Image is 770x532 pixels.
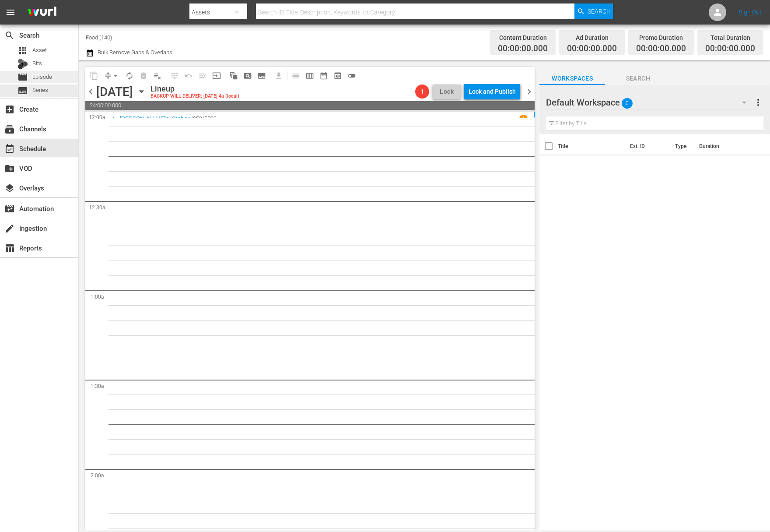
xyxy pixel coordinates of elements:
[567,32,617,44] div: Ad Duration
[17,85,28,96] span: Series
[4,163,15,174] span: VOD
[257,71,266,80] span: subtitles_outlined
[191,116,193,122] p: /
[546,90,755,115] div: Default Workspace
[4,223,15,234] span: Ingestion
[17,45,28,56] span: Asset
[739,9,762,16] a: Sign Out
[32,46,47,55] span: Asset
[4,183,15,194] span: Overlays
[469,84,516,99] div: Lock and Publish
[196,69,210,83] span: Fill episodes with ad slates
[524,86,535,97] span: chevron_right
[433,85,461,99] button: Lock
[150,94,239,99] div: BACKUP WILL DELIVER: [DATE] 4a (local)
[224,67,241,84] span: Refresh All Search Blocks
[319,71,328,80] span: date_range_outlined
[269,67,286,84] span: Download as CSV
[705,44,755,54] span: 00:00:00.000
[17,59,28,69] div: Bits
[345,69,359,83] span: 24 hours Lineup View is OFF
[150,84,239,94] div: Lineup
[120,115,191,122] a: [PERSON_NAME]'s Kitchen
[104,71,112,80] span: compress
[96,85,133,99] div: [DATE]
[204,116,217,122] p: EP22
[85,86,96,97] span: chevron_left
[753,92,763,113] button: more_vert
[17,72,28,82] span: Episode
[286,67,303,84] span: Day Calendar View
[153,71,162,80] span: playlist_remove_outlined
[4,124,15,134] span: Channels
[415,88,429,95] span: 1
[5,7,16,18] span: menu
[705,32,755,44] div: Total Duration
[85,101,535,110] span: 24:00:00.000
[498,44,548,54] span: 00:00:00.000
[4,144,15,154] span: Schedule
[498,32,548,44] div: Content Duration
[96,49,172,56] span: Bulk Remove Gaps & Overlaps
[32,59,42,68] span: Bits
[539,73,605,84] span: Workspaces
[4,204,15,214] span: Automation
[241,69,255,83] span: Create Search Block
[210,69,224,83] span: Update Metadata from Key Asset
[4,104,15,115] span: Create
[636,32,686,44] div: Promo Duration
[567,44,617,54] span: 00:00:00.000
[347,71,356,80] span: toggle_off
[558,134,624,159] th: Title
[212,71,221,80] span: input
[32,73,52,81] span: Episode
[331,69,345,83] span: View Backup
[753,97,763,108] span: more_vert
[229,71,238,80] span: auto_awesome_motion_outlined
[622,94,633,113] span: 0
[32,86,48,95] span: Series
[694,134,746,159] th: Duration
[588,4,611,19] span: Search
[625,134,670,159] th: Ext. ID
[4,30,15,41] span: Search
[193,116,204,122] p: SE2 /
[21,2,63,23] img: ans4CAIJ8jUAAAAAAAAAAAAAAAAAAAAAAAAgQb4GAAAAAAAAAAAAAAAAAAAAAAAAJMjXAAAAAAAAAAAAAAAAAAAAAAAAgAT5G...
[522,116,525,122] p: 1
[305,71,314,80] span: calendar_view_week_outlined
[255,69,269,83] span: Create Series Block
[333,71,342,80] span: preview_outlined
[464,84,520,99] button: Lock and Publish
[4,243,15,254] span: Reports
[574,4,613,19] button: Search
[125,71,134,80] span: autorenew_outlined
[150,69,164,83] span: Clear Lineup
[111,71,120,80] span: arrow_drop_down
[605,73,671,84] span: Search
[317,69,331,83] span: Month Calendar View
[436,87,457,96] span: Lock
[670,134,694,159] th: Type
[243,71,252,80] span: pageview_outlined
[303,69,317,83] span: Week Calendar View
[636,44,686,54] span: 00:00:00.000
[136,69,150,83] span: Select an event to delete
